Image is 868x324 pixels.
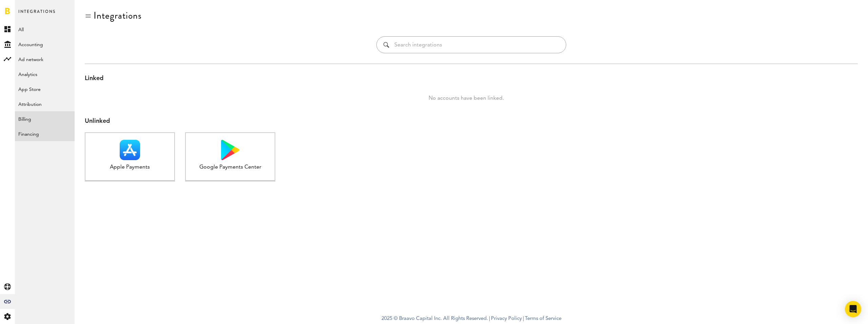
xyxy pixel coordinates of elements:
a: Terms of Service [525,316,561,321]
div: Unlinked [85,117,858,126]
a: App Store [15,81,75,96]
span: Integrations [18,7,56,22]
div: Google Payments Center [186,164,275,171]
a: Ad network [15,52,75,66]
div: Open Intercom Messenger [845,301,861,317]
a: All [15,22,75,37]
a: Accounting [15,37,75,52]
a: Billing [15,111,75,126]
input: Search integrations [394,37,559,53]
img: Apple Payments [120,140,140,160]
div: Linked [85,74,858,83]
div: Apple Payments [85,164,174,171]
a: Financing [15,126,75,141]
span: Support [14,5,39,11]
div: Integrations [94,10,142,21]
a: Attribution [15,96,75,111]
div: No accounts have been linked. [75,93,858,103]
a: Privacy Policy [491,316,522,321]
a: Analytics [15,66,75,81]
img: Google Payments Center [221,140,239,160]
span: 2025 © Braavo Capital Inc. All Rights Reserved. [381,314,488,324]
